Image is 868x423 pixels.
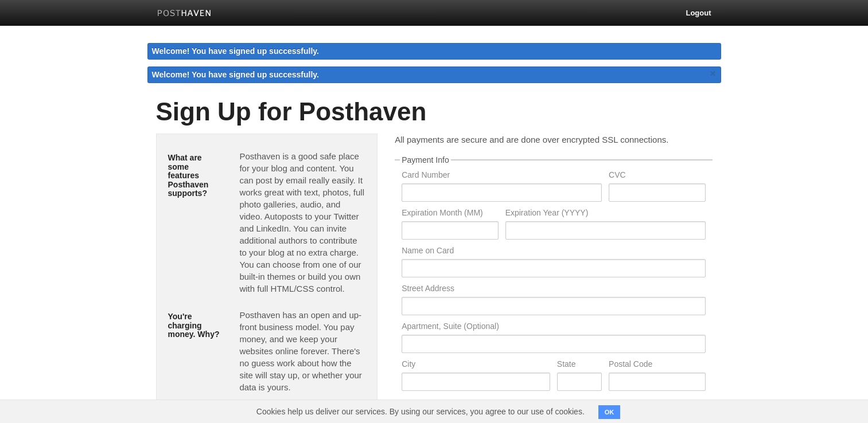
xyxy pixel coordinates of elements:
button: OK [598,405,621,419]
label: City [402,360,550,371]
label: Name on Card [402,246,705,257]
p: Posthaven is a good safe place for your blog and content. You can post by email really easily. It... [239,150,365,295]
label: Card Number [402,171,602,182]
label: Street Address [402,284,705,295]
img: Posthaven-bar [157,10,212,18]
span: Welcome! You have signed up successfully. [152,70,320,79]
h5: What are some features Posthaven supports? [168,154,223,198]
legend: Payment Info [400,156,451,164]
h5: You're charging money. Why? [168,312,223,339]
label: Expiration Month (MM) [402,209,498,220]
p: All payments are secure and are done over encrypted SSL connections. [395,134,712,146]
label: Postal Code [609,360,705,371]
h1: Sign Up for Posthaven [156,98,713,126]
label: Expiration Year (YYYY) [505,209,706,220]
label: CVC [609,171,705,182]
p: Posthaven has an open and up-front business model. You pay money, and we keep your websites onlin... [239,309,365,393]
div: Welcome! You have signed up successfully. [147,43,721,60]
span: Cookies help us deliver our services. By using our services, you agree to our use of cookies. [245,400,596,423]
label: State [557,360,602,371]
label: Apartment, Suite (Optional) [402,322,705,333]
a: × [708,66,718,81]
